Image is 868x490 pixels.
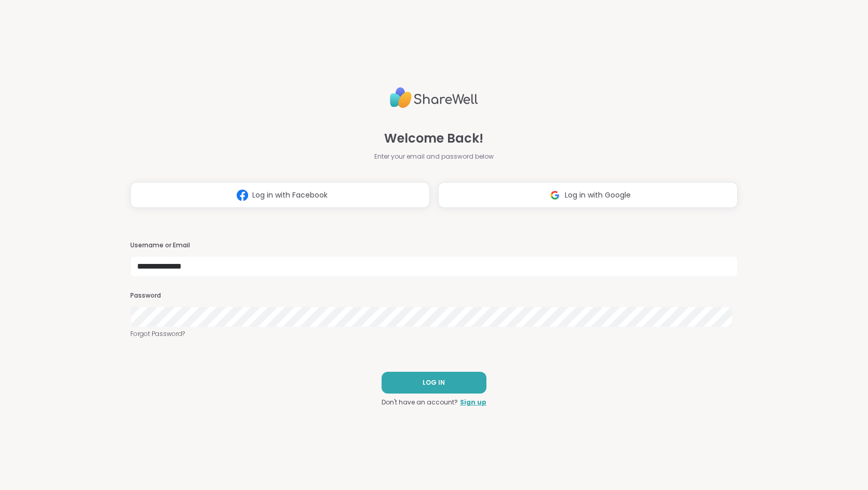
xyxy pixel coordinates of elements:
[565,190,631,201] span: Log in with Google
[233,186,252,205] img: ShareWell Logomark
[545,186,565,205] img: ShareWell Logomark
[384,129,483,148] span: Welcome Back!
[130,182,430,208] button: Log in with Facebook
[460,398,486,407] a: Sign up
[438,182,738,208] button: Log in with Google
[382,398,458,407] span: Don't have an account?
[252,190,328,201] span: Log in with Facebook
[130,329,738,339] a: Forgot Password?
[423,378,445,387] span: LOG IN
[382,372,486,394] button: LOG IN
[130,291,738,300] h3: Password
[374,152,494,161] span: Enter your email and password below
[390,83,478,113] img: ShareWell Logo
[130,241,738,250] h3: Username or Email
